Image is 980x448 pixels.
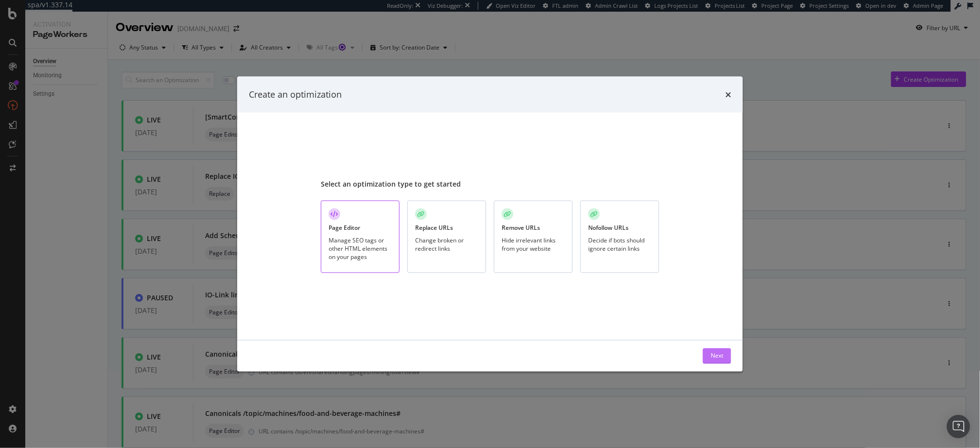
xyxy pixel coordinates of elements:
div: Remove URLs [502,224,540,232]
div: Create an optimization [249,88,342,101]
div: Manage SEO tags or other HTML elements on your pages [329,236,392,261]
div: modal [237,77,743,372]
div: Decide if bots should ignore certain links [588,236,651,253]
div: Nofollow URLs [588,224,629,232]
div: Next [711,352,723,360]
div: Select an optimization type to get started [321,179,659,189]
button: Next [703,348,731,363]
div: Page Editor [329,224,360,232]
div: Change broken or redirect links [415,236,478,253]
div: Hide irrelevant links from your website [502,236,565,253]
div: Replace URLs [415,224,453,232]
div: times [725,88,731,101]
div: Open Intercom Messenger [947,415,970,438]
